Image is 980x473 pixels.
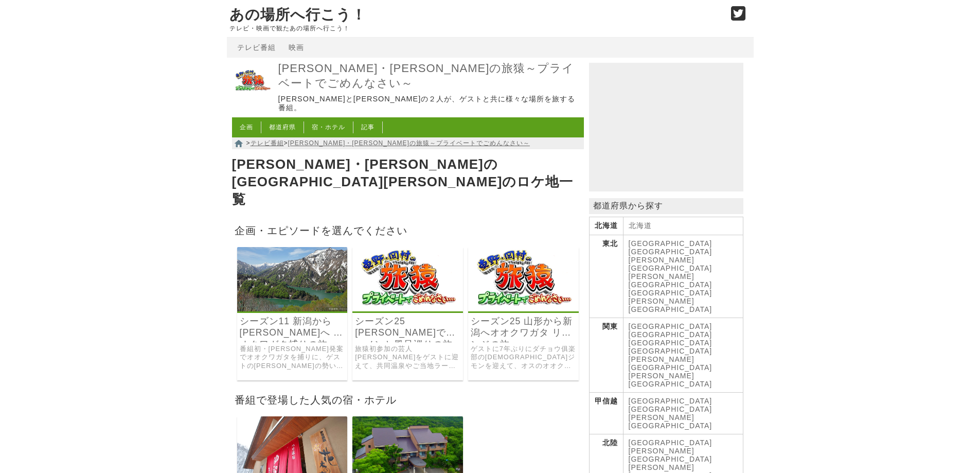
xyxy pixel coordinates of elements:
[352,247,463,311] img: 東野・岡村の旅猿～プライベートでごめんなさい～ シーズン25 福島でラーメンと風呂巡りの旅
[229,7,366,23] a: あの場所へ行こう！
[361,124,375,131] a: 記事
[629,297,712,313] a: [PERSON_NAME][GEOGRAPHIC_DATA]
[232,153,584,211] h1: [PERSON_NAME]・[PERSON_NAME]の[GEOGRAPHIC_DATA][PERSON_NAME]のロケ地一覧
[355,316,460,339] a: シーズン25 [PERSON_NAME]でラーメンと風呂巡りの旅
[471,345,576,371] a: ゲストに7年ぶりにダチョウ俱楽部の[DEMOGRAPHIC_DATA]ジモンを迎えて、オスのオオクワガタを見つける旅。[GEOGRAPHIC_DATA]から[GEOGRAPHIC_DATA]にか...
[629,330,712,339] a: [GEOGRAPHIC_DATA]
[471,316,576,339] a: シーズン25 山形から新潟へオオクワガタ リベンジの旅
[232,391,584,409] h2: 番組で登場した人気の宿・ホテル
[229,25,720,32] p: テレビ・映画で観たあの場所へ行こう！
[589,318,623,393] th: 関東
[240,316,345,339] a: シーズン11 新潟から[PERSON_NAME]へ オオクワガタ捕りの旅
[589,393,623,434] th: 甲信越
[629,339,712,347] a: [GEOGRAPHIC_DATA]
[629,289,712,297] a: [GEOGRAPHIC_DATA]
[232,94,273,103] a: 東野・岡村の旅猿～プライベートでごめんなさい～
[468,247,579,311] img: 東野・岡村の旅猿～プライベートでごめんなさい～ シーズン25 山形から新潟へオオクワガタ リベンジの旅
[629,322,712,330] a: [GEOGRAPHIC_DATA]
[237,247,348,311] img: 東野・岡村の旅猿～プライベートでごめんなさい～ シーズン11 新潟から福島へ オオクワガタ捕りの旅
[629,221,652,230] a: 北海道
[352,304,463,313] a: 東野・岡村の旅猿～プライベートでごめんなさい～ シーズン25 福島でラーメンと風呂巡りの旅
[312,124,345,131] a: 宿・ホテル
[269,124,296,131] a: 都道府県
[629,355,712,372] a: [PERSON_NAME][GEOGRAPHIC_DATA]
[629,372,694,380] a: [PERSON_NAME]
[629,413,712,430] a: [PERSON_NAME][GEOGRAPHIC_DATA]
[731,12,746,21] a: Twitter (@go_thesights)
[278,61,581,91] a: [PERSON_NAME]・[PERSON_NAME]の旅猿～プライベートでごめんなさい～
[629,256,712,272] a: [PERSON_NAME][GEOGRAPHIC_DATA]
[589,235,623,318] th: 東北
[237,304,348,313] a: 東野・岡村の旅猿～プライベートでごめんなさい～ シーズン11 新潟から福島へ オオクワガタ捕りの旅
[251,139,284,147] a: テレビ番組
[629,347,712,355] a: [GEOGRAPHIC_DATA]
[288,139,530,147] a: [PERSON_NAME]・[PERSON_NAME]の旅猿～プライベートでごめんなさい～
[240,124,253,131] a: 企画
[289,43,304,51] a: 映画
[629,272,712,289] a: [PERSON_NAME][GEOGRAPHIC_DATA]
[629,397,712,405] a: [GEOGRAPHIC_DATA]
[232,60,273,101] img: 東野・岡村の旅猿～プライベートでごめんなさい～
[232,221,584,239] h2: 企画・エピソードを選んでください
[629,248,712,256] a: [GEOGRAPHIC_DATA]
[629,405,712,413] a: [GEOGRAPHIC_DATA]
[629,239,712,248] a: [GEOGRAPHIC_DATA]
[237,43,276,51] a: テレビ番組
[629,380,712,388] a: [GEOGRAPHIC_DATA]
[355,345,460,371] a: 旅猿初参加の芸人[PERSON_NAME]をゲストに迎えて、共同温泉やご当地ラーメンを巡る旅
[629,439,712,447] a: [GEOGRAPHIC_DATA]
[589,198,743,214] p: 都道府県から探す
[278,95,581,113] p: [PERSON_NAME]と[PERSON_NAME]の２人が、ゲストと共に様々な場所を旅する番組。
[589,63,743,191] iframe: Advertisement
[629,447,712,463] a: [PERSON_NAME][GEOGRAPHIC_DATA]
[589,217,623,235] th: 北海道
[240,345,345,371] a: 番組初・[PERSON_NAME]発案でオオクワガタを捕りに、ゲストの[PERSON_NAME]の勢いに圧倒されながらも、新潟・[PERSON_NAME]を旅した企画。
[232,137,584,149] nav: > >
[468,304,579,313] a: 東野・岡村の旅猿～プライベートでごめんなさい～ シーズン25 山形から新潟へオオクワガタ リベンジの旅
